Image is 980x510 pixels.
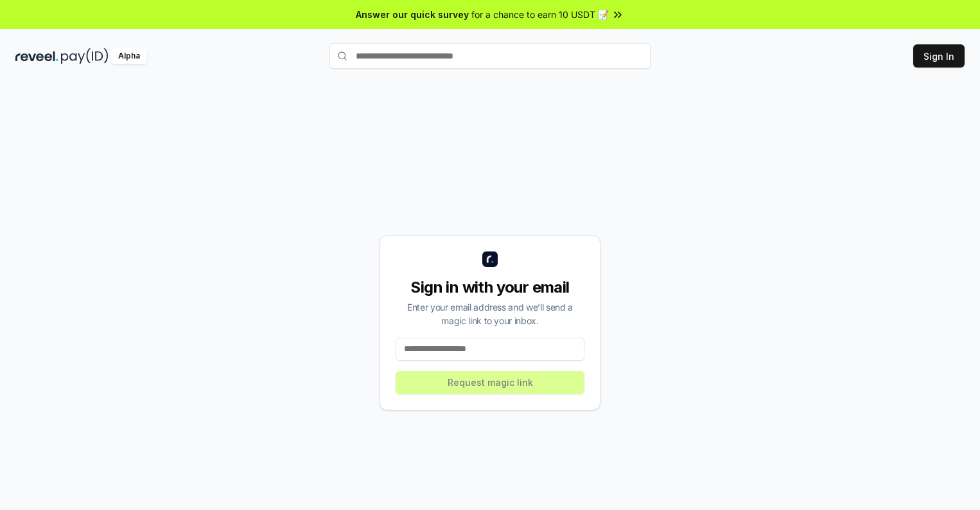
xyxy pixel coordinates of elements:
[396,277,584,298] div: Sign in with your email
[482,251,498,267] img: logo_small
[15,48,58,64] img: reveel_dark
[913,44,965,68] button: Sign In
[396,300,584,327] div: Enter your email address and we’ll send a magic link to your inbox.
[471,8,609,21] span: for a chance to earn 10 USDT 📝
[356,8,469,21] span: Answer our quick survey
[111,48,147,64] div: Alpha
[61,48,109,64] img: pay_id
